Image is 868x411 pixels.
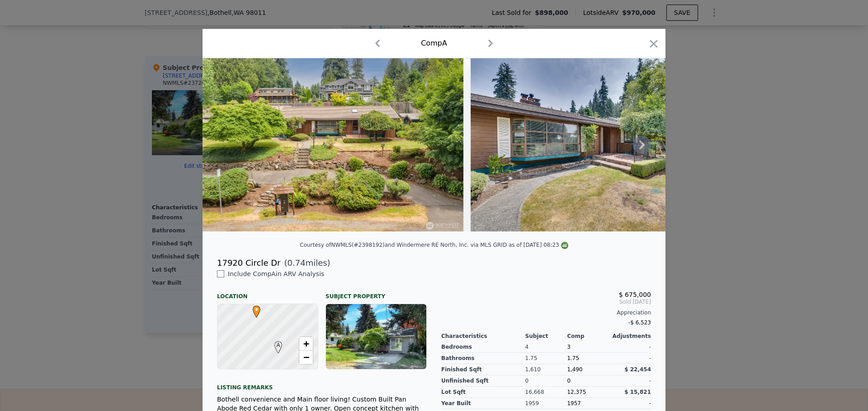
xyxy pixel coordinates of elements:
div: Finished Sqft [441,364,525,375]
span: ( miles) [281,257,330,269]
span: 1,490 [567,366,582,373]
span: Include Comp A in ARV Analysis [224,270,328,277]
img: Property Img [203,58,463,231]
div: Location [217,286,318,300]
span: 0.74 [288,258,306,268]
div: • [250,305,256,311]
div: 1.75 [567,353,609,364]
span: 0 [567,378,571,384]
span: 12,375 [567,389,586,395]
div: 1.75 [525,353,567,364]
div: - [609,375,651,387]
div: Appreciation [441,309,651,316]
span: A [272,341,284,349]
div: Comp A [421,38,447,49]
div: Bedrooms [441,342,525,353]
div: 1,610 [525,364,567,375]
div: 0 [525,375,567,387]
div: Characteristics [441,332,525,340]
span: • [250,303,263,316]
div: Listing remarks [217,377,427,391]
span: − [303,351,309,363]
span: $ 15,821 [624,389,651,395]
div: 1959 [525,398,567,409]
div: - [609,342,651,353]
span: -$ 6,523 [628,319,651,326]
img: NWMLS Logo [561,242,568,249]
div: Unfinished Sqft [441,375,525,387]
a: Zoom out [299,351,313,364]
a: Zoom in [299,337,313,351]
div: - [609,398,651,409]
div: Subject Property [325,286,427,300]
span: $ 675,000 [619,291,651,298]
div: 1957 [567,398,609,409]
div: - [609,353,651,364]
span: Sold [DATE] [441,298,651,305]
div: Comp [567,332,609,340]
div: Adjustments [609,332,651,340]
span: + [303,338,309,349]
span: $ 22,454 [624,366,651,373]
div: Courtesy of NWMLS (#2398192) and Windermere RE North, Inc. via MLS GRID as of [DATE] 08:23 [300,242,568,248]
div: 17920 Circle Dr [217,257,281,269]
div: Year Built [441,398,525,409]
div: Bathrooms [441,353,525,364]
div: 16,668 [525,387,567,398]
div: Lot Sqft [441,387,525,398]
div: A [272,341,278,346]
div: Subject [525,332,567,340]
div: 4 [525,342,567,353]
img: Property Img [471,58,731,231]
span: 3 [567,344,571,350]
